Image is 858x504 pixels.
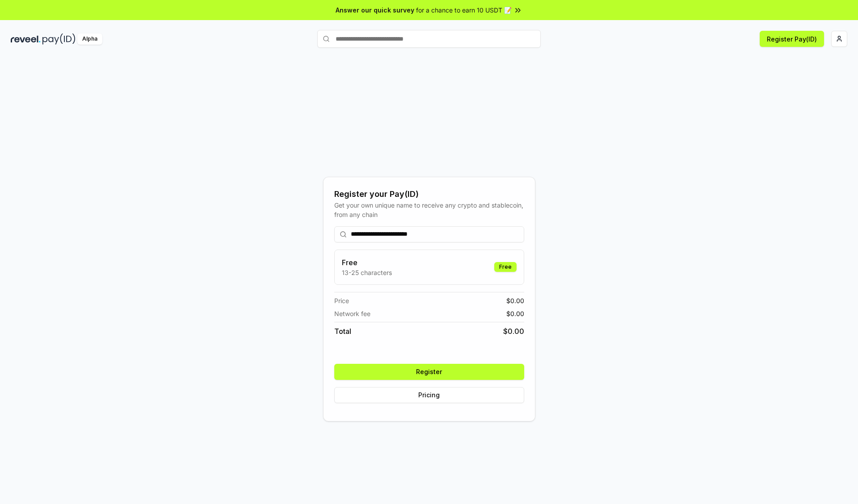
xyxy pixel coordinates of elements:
[334,326,351,337] span: Total
[494,262,517,272] div: Free
[342,268,392,277] p: 13-25 characters
[334,387,524,403] button: Pricing
[334,364,524,380] button: Register
[760,31,824,47] button: Register Pay(ID)
[334,309,370,318] span: Network fee
[336,5,414,15] span: Answer our quick survey
[342,257,392,268] h3: Free
[334,296,349,305] span: Price
[334,188,524,200] div: Register your Pay(ID)
[506,296,524,305] span: $ 0.00
[506,309,524,318] span: $ 0.00
[416,5,512,15] span: for a chance to earn 10 USDT 📝
[42,33,76,45] img: pay_id
[503,326,524,337] span: $ 0.00
[334,200,524,219] div: Get your own unique name to receive any crypto and stablecoin, from any chain
[77,33,102,45] div: Alpha
[11,33,41,45] img: reveel_dark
